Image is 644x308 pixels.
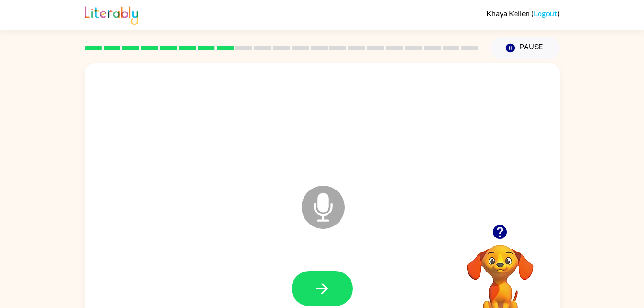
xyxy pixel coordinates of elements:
button: Pause [490,37,560,59]
a: Logout [534,9,557,18]
div: ( ) [486,9,560,18]
span: Khaya Kellen [486,9,531,18]
img: Literably [85,4,138,25]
